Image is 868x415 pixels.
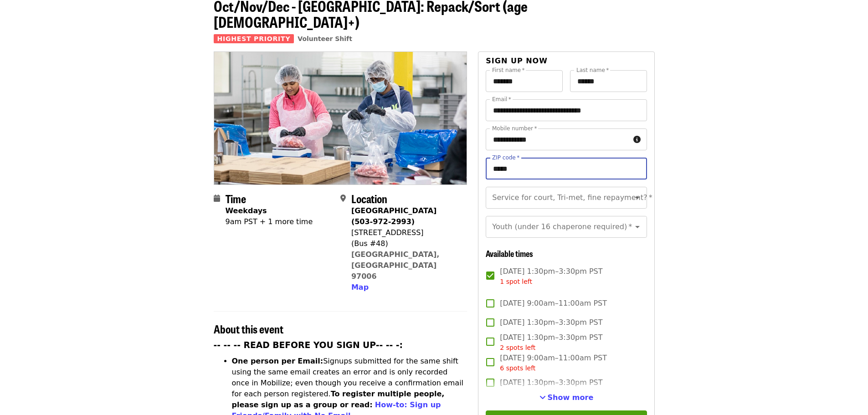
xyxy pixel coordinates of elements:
[633,135,641,144] i: circle-info icon
[500,266,602,287] span: [DATE] 1:30pm–3:30pm PST
[500,278,532,285] span: 1 spot left
[500,332,602,353] span: [DATE] 1:30pm–3:30pm PST
[226,216,313,227] div: 9am PST + 1 more time
[214,321,283,337] span: About this event
[340,194,346,203] i: map-marker-alt icon
[486,56,548,65] span: Sign up now
[576,67,609,73] label: Last name
[539,392,594,403] button: See more timeslots
[631,191,644,204] button: Open
[500,377,602,388] span: [DATE] 1:30pm–3:30pm PST
[500,298,607,309] span: [DATE] 9:00am–11:00am PST
[351,190,387,206] span: Location
[351,206,437,226] strong: [GEOGRAPHIC_DATA] (503-972-2993)
[486,70,563,92] input: First name
[631,220,644,233] button: Open
[492,97,511,102] label: Email
[214,34,294,43] span: Highest Priority
[226,190,246,206] span: Time
[486,99,647,121] input: Email
[486,247,533,259] span: Available times
[486,128,629,150] input: Mobile number
[351,283,369,292] span: Map
[500,364,535,372] span: 6 spots left
[500,353,607,373] span: [DATE] 9:00am–11:00am PST
[351,227,460,238] div: [STREET_ADDRESS]
[500,344,535,351] span: 2 spots left
[298,35,352,42] a: Volunteer Shift
[351,282,369,293] button: Map
[492,67,525,73] label: First name
[214,52,467,184] img: Oct/Nov/Dec - Beaverton: Repack/Sort (age 10+) organized by Oregon Food Bank
[500,317,602,328] span: [DATE] 1:30pm–3:30pm PST
[214,340,403,350] strong: -- -- -- READ BEFORE YOU SIGN UP-- -- -:
[486,158,647,179] input: ZIP code
[492,126,537,131] label: Mobile number
[351,238,460,249] div: (Bus #48)
[351,250,440,281] a: [GEOGRAPHIC_DATA], [GEOGRAPHIC_DATA] 97006
[232,357,324,365] strong: One person per Email:
[232,389,445,409] strong: To register multiple people, please sign up as a group or read:
[570,70,647,92] input: Last name
[492,155,519,160] label: ZIP code
[214,194,220,203] i: calendar icon
[548,393,594,402] span: Show more
[226,206,267,215] strong: Weekdays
